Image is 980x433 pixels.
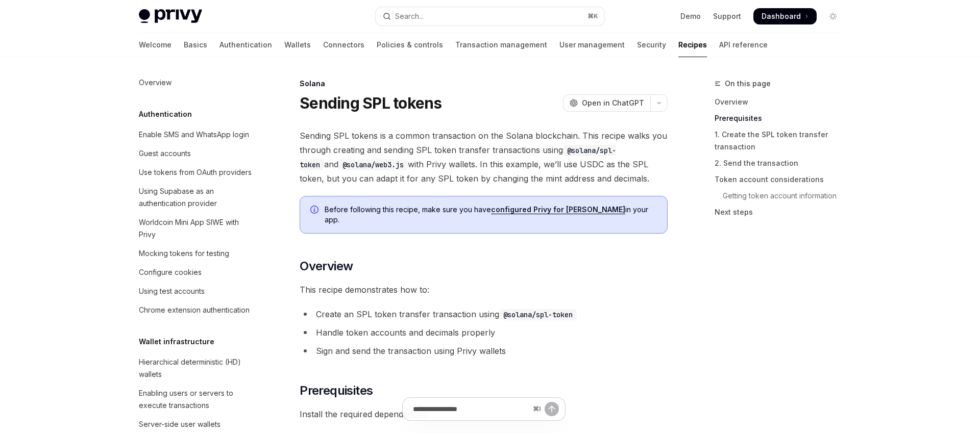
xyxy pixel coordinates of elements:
[325,205,657,225] span: Before following this recipe, make sure you have in your app.
[184,33,207,57] a: Basics
[131,144,261,163] a: Guest accounts
[139,9,202,23] img: light logo
[715,171,849,188] a: Token account considerations
[139,336,214,348] h5: Wallet infrastructure
[139,166,252,179] div: Use tokens from OAuth providers
[300,258,353,274] span: Overview
[139,304,250,316] div: Chrome extension authentication
[300,79,668,89] div: Solana
[715,204,849,220] a: Next steps
[139,216,255,241] div: Worldcoin Mini App SIWE with Privy
[139,129,249,141] div: Enable SMS and WhatsApp login
[139,387,255,412] div: Enabling users or servers to execute transactions
[139,418,220,430] div: Server-side user wallets
[300,129,668,186] span: Sending SPL tokens is a common transaction on the Solana blockchain. This recipe walks you throug...
[310,206,321,216] svg: Info
[131,213,261,244] a: Worldcoin Mini App SIWE with Privy
[338,159,408,170] code: @solana/web3.js
[762,11,801,21] span: Dashboard
[131,163,261,182] a: Use tokens from OAuth providers
[139,356,255,380] div: Hierarchical deterministic (HD) wallets
[139,147,191,160] div: Guest accounts
[376,7,604,26] button: Open search
[715,94,849,110] a: Overview
[284,33,311,57] a: Wallets
[139,108,192,120] h5: Authentication
[300,325,668,340] li: Handle token accounts and decimals properly
[725,78,771,90] span: On this page
[680,11,701,21] a: Demo
[131,353,261,384] a: Hierarchical deterministic (HD) wallets
[825,8,841,24] button: Toggle dark mode
[455,33,547,57] a: Transaction management
[300,283,668,297] span: This recipe demonstrates how to:
[491,205,625,214] a: configured Privy for [PERSON_NAME]
[637,33,666,57] a: Security
[559,33,625,57] a: User management
[715,110,849,126] a: Prerequisites
[131,125,261,144] a: Enable SMS and WhatsApp login
[131,384,261,415] a: Enabling users or servers to execute transactions
[715,126,849,155] a: 1. Create the SPL token transfer transaction
[139,285,205,297] div: Using test accounts
[582,98,644,108] span: Open in ChatGPT
[219,33,272,57] a: Authentication
[139,266,202,278] div: Configure cookies
[719,33,768,57] a: API reference
[300,344,668,358] li: Sign and send the transaction using Privy wallets
[395,10,424,22] div: Search...
[413,398,529,420] input: Ask a question...
[377,33,443,57] a: Policies & controls
[139,185,255,210] div: Using Supabase as an authentication provider
[323,33,364,57] a: Connectors
[563,94,650,112] button: Open in ChatGPT
[715,188,849,204] a: Getting token account information
[131,73,261,92] a: Overview
[131,244,261,263] a: Mocking tokens for testing
[499,309,577,320] code: @solana/spl-token
[131,282,261,300] a: Using test accounts
[678,33,707,57] a: Recipes
[300,94,442,112] h1: Sending SPL tokens
[131,182,261,213] a: Using Supabase as an authentication provider
[545,402,559,416] button: Send message
[139,247,229,260] div: Mocking tokens for testing
[131,263,261,282] a: Configure cookies
[715,155,849,171] a: 2. Send the transaction
[713,11,741,21] a: Support
[753,8,817,24] a: Dashboard
[139,33,171,57] a: Welcome
[300,383,373,399] span: Prerequisites
[587,12,598,20] span: ⌘ K
[139,77,171,89] div: Overview
[300,307,668,321] li: Create an SPL token transfer transaction using
[131,301,261,319] a: Chrome extension authentication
